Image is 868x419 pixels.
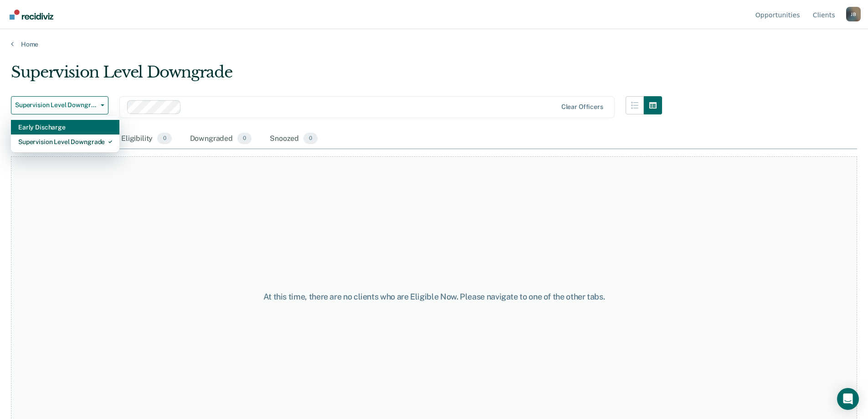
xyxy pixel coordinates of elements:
button: Supervision Level Downgrade [11,96,108,114]
div: At this time, there are no clients who are Eligible Now. Please navigate to one of the other tabs. [223,292,646,302]
div: Clear officers [561,103,603,111]
span: Supervision Level Downgrade [15,101,97,109]
div: Snoozed0 [268,129,319,149]
a: Home [11,40,857,48]
div: Supervision Level Downgrade [11,63,662,89]
div: Early Discharge [18,120,112,134]
div: Supervision Level Downgrade [18,134,112,149]
div: J B [846,7,861,21]
div: Pending Eligibility0 [90,129,173,149]
span: 0 [303,133,318,145]
div: Open Intercom Messenger [837,388,859,410]
button: Profile dropdown button [846,7,861,21]
img: Recidiviz [10,10,53,20]
div: Downgraded0 [188,129,254,149]
div: Dropdown Menu [11,116,119,153]
span: 0 [237,133,252,145]
span: 0 [157,133,171,145]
